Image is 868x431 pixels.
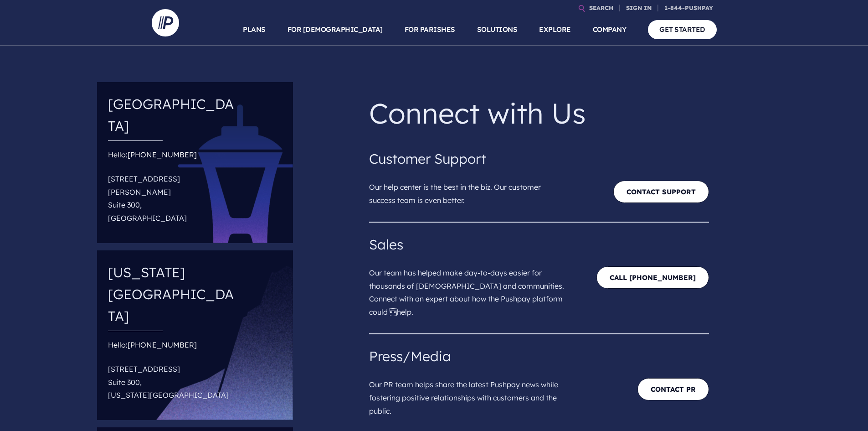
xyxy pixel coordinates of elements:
a: FOR [DEMOGRAPHIC_DATA] [288,14,383,46]
h4: Press/Media [369,345,709,367]
p: Our PR team helps share the latest Pushpay news while fostering positive relationships with custo... [369,367,573,421]
a: Contact Support [613,181,709,203]
a: [PHONE_NUMBER] [128,150,197,159]
a: SOLUTIONS [477,14,518,46]
div: Hello: [108,148,238,228]
p: Our help center is the best in the biz. Our customer success team is even better. [369,170,573,211]
a: EXPLORE [539,14,571,46]
a: PLANS [243,14,266,46]
p: [STREET_ADDRESS][PERSON_NAME] Suite 300, [GEOGRAPHIC_DATA] [108,169,238,228]
h4: Sales [369,234,709,255]
h4: [US_STATE][GEOGRAPHIC_DATA] [108,258,238,331]
p: Connect with Us [369,89,709,137]
a: CALL [PHONE_NUMBER] [596,266,709,289]
h4: Customer Support [369,148,709,170]
p: Our team has helped make day-to-days easier for thousands of [DEMOGRAPHIC_DATA] and communities. ... [369,255,573,322]
h4: [GEOGRAPHIC_DATA] [108,89,238,140]
a: COMPANY [593,14,627,46]
a: Contact PR [637,378,709,400]
div: Hello: [108,338,238,405]
a: [PHONE_NUMBER] [128,340,197,349]
a: GET STARTED [648,20,717,39]
p: [STREET_ADDRESS] Suite 300, [US_STATE][GEOGRAPHIC_DATA] [108,359,238,405]
a: FOR PARISHES [405,14,455,46]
